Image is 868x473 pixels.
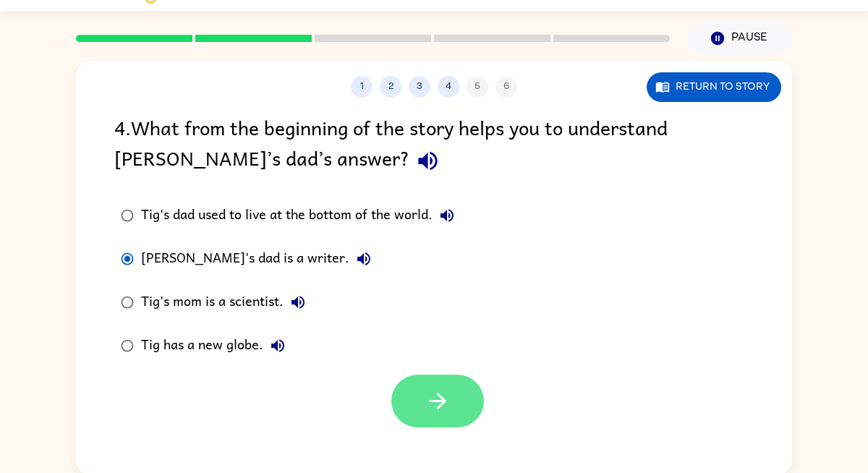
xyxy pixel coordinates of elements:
[349,244,378,273] button: [PERSON_NAME]'s dad is a writer.
[284,288,312,317] button: Tig's mom is a scientist.
[687,22,792,55] button: Pause
[647,72,781,102] button: Return to story
[351,76,373,98] button: 1
[433,201,461,230] button: Tig's dad used to live at the bottom of the world.
[263,331,292,360] button: Tig has a new globe.
[438,76,459,98] button: 4
[380,76,401,98] button: 2
[141,201,461,230] div: Tig's dad used to live at the bottom of the world.
[141,288,312,317] div: Tig's mom is a scientist.
[114,112,754,179] div: 4 . What from the beginning of the story helps you to understand [PERSON_NAME]’s dad’s answer?
[141,244,378,273] div: [PERSON_NAME]'s dad is a writer.
[409,76,430,98] button: 3
[141,331,292,360] div: Tig has a new globe.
